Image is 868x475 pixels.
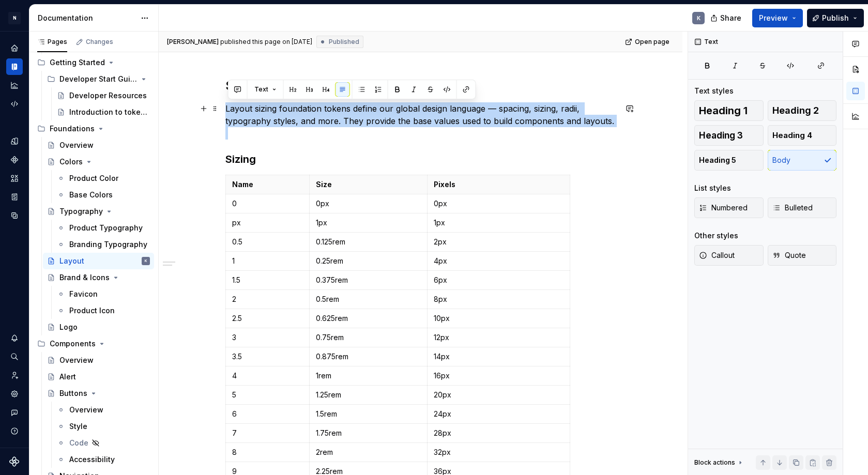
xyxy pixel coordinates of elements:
p: 3 [232,332,303,343]
div: Product Icon [69,305,115,316]
a: Product Icon [53,302,154,319]
p: 2 [232,294,303,304]
button: Notifications [6,330,23,346]
p: 4px [434,256,564,266]
div: Components [33,335,154,352]
p: 0.125rem [316,237,421,247]
a: Alert [43,369,154,385]
p: Name [232,179,303,190]
a: Open page [622,35,674,49]
p: 14px [434,351,564,362]
div: Product Color [69,173,118,183]
p: 1.75rem [316,428,421,438]
a: LayoutK [43,253,154,269]
p: 2rem [316,447,421,457]
div: Style [69,421,87,432]
div: Search ⌘K [6,348,23,365]
p: 28px [434,428,564,438]
p: 0.375rem [316,275,421,285]
a: Home [6,40,23,56]
div: Settings [6,386,23,402]
a: Data sources [6,207,23,224]
div: Typography [59,206,103,217]
p: 1rem [316,371,421,381]
a: Buttons [43,385,154,402]
button: Publish [807,9,864,27]
div: Base Colors [69,190,113,200]
a: Overview [53,402,154,418]
p: 0 [232,198,303,209]
p: 20px [434,390,564,400]
div: Pages [37,38,67,46]
div: Changes [86,38,113,46]
p: 7 [232,428,303,438]
p: 6 [232,409,303,419]
p: 6px [434,275,564,285]
div: Design tokens [6,133,23,149]
button: Heading 3 [694,125,764,146]
p: 0.875rem [316,351,421,362]
button: Heading 4 [768,125,837,146]
p: 0.75rem [316,332,421,343]
div: Code automation [6,96,23,112]
a: Logo [43,319,154,335]
p: 8 [232,447,303,457]
button: Numbered [694,197,764,218]
div: Storybook stories [6,189,23,205]
p: 16px [434,371,564,381]
a: Favicon [53,286,154,302]
p: 24px [434,409,564,419]
span: [PERSON_NAME] [167,38,219,46]
div: K [697,14,701,22]
button: Callout [694,245,764,266]
span: Heading 2 [772,105,819,116]
a: Product Typography [53,220,154,236]
a: Analytics [6,77,23,94]
div: Foundations [33,120,154,137]
a: Style [53,418,154,435]
div: Components [50,339,96,349]
div: N [8,12,21,24]
button: Bulleted [768,197,837,218]
div: Product Typography [69,223,143,233]
div: Favicon [69,289,98,299]
span: Numbered [699,203,748,213]
p: 2px [434,237,564,247]
div: Overview [59,140,94,150]
div: Code [69,438,88,448]
div: Foundations [50,124,95,134]
a: Accessibility [53,451,154,468]
a: Brand & Icons [43,269,154,286]
a: Assets [6,170,23,187]
div: Overview [69,405,103,415]
span: Quote [772,250,806,261]
div: Developer Start Guide [43,71,154,87]
div: Other styles [694,231,738,241]
p: 0.5rem [316,294,421,304]
div: Colors [59,157,83,167]
a: Typography [43,203,154,220]
div: List styles [694,183,731,193]
p: 10px [434,313,564,324]
span: Bulleted [772,203,813,213]
span: Published [329,38,359,46]
button: Preview [752,9,803,27]
a: Documentation [6,58,23,75]
button: Contact support [6,404,23,421]
a: Developer Resources [53,87,154,104]
div: Brand & Icons [59,272,110,283]
p: 1.25rem [316,390,421,400]
a: Product Color [53,170,154,187]
p: px [232,218,303,228]
svg: Supernova Logo [9,456,20,467]
span: Open page [635,38,669,46]
div: Layout [59,256,84,266]
div: K [145,256,147,266]
div: Introduction to tokens [69,107,148,117]
p: 5 [232,390,303,400]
